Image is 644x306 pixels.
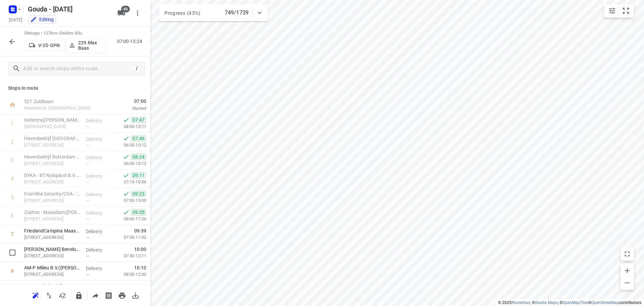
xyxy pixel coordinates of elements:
[131,172,146,179] span: 09:11
[86,217,89,222] span: —
[591,300,619,305] a: OpenStreetMap
[121,6,130,12] span: 46
[115,6,128,20] button: 46
[133,65,141,72] div: /
[123,135,129,142] svg: Done
[11,176,14,182] div: 4
[11,157,14,164] div: 3
[66,38,106,53] button: 229.Max Baas
[113,197,146,204] p: 07:00-19:00
[86,124,89,129] span: —
[131,6,144,20] button: More
[24,209,80,216] p: Zuidtec - Maasdam(Pedro van de Korput)
[113,123,146,130] p: 08:00-10:11
[123,190,129,197] svg: Done
[512,300,530,305] a: Routetitan
[535,300,558,305] a: Stadia Maps
[24,179,80,185] p: Mijlweg 45, 's-gravendeel
[6,246,19,259] span: Select
[24,98,94,105] p: 527 Zuidbaan
[619,4,633,17] button: Fit zoom
[131,154,146,160] span: 08:24
[134,283,146,290] span: 10:27
[24,283,80,290] p: HDW Nederland (Samerina Swarttouw-Thape )
[134,264,146,271] span: 10:10
[24,271,80,278] p: Kwakscheweg 4, Oud-beijerland
[562,300,588,305] a: OpenMapTiles
[134,246,146,253] span: 10:00
[24,172,80,179] p: DYKA - BT Nyloplast B.V.(Carla de Grauw)
[129,292,142,298] span: Download route
[24,264,80,271] p: AM-P Milieu B.V.(Gerard Nijsse)
[134,227,146,234] span: 09:39
[24,142,80,148] p: Wilhelminakade 909, Rotterdam
[56,292,69,298] span: Sort by time window
[24,135,80,142] p: Havenbedrijf Rotterdam N.V. - Buitenlocaties(Hilde Montijn)
[24,190,80,197] p: Frontline Security/COA - 's-Gravendeel(Nigel Jegen)
[11,268,14,274] div: 9
[24,234,80,241] p: [STREET_ADDRESS]
[117,38,145,45] p: 07:00-13:24
[24,160,80,167] p: Wilhelminakade 909, Rotterdam
[11,139,14,145] div: 2
[131,117,146,123] span: 07:47
[225,9,249,17] p: 749/1739
[131,209,146,216] span: 09:35
[89,292,102,298] span: Share route
[113,253,146,259] p: 07:30-12:11
[86,143,89,148] span: —
[6,16,25,24] h5: Project date
[123,172,129,179] svg: Done
[24,40,64,51] button: V-25-GPN
[86,117,111,124] p: Delivery
[24,253,80,259] p: Röntgenstraat 7-9, Oud-beijerland
[11,231,14,237] div: 7
[86,228,111,235] p: Delivery
[24,30,106,37] p: 29 stops • 127km • 5h45m • 80u
[113,179,146,185] p: 07:15-10:56
[86,173,111,179] p: Delivery
[78,40,103,51] p: 229.Max Baas
[24,154,80,160] p: Havenbedrijf Rotterdam N.V. - WPC(Hilde Montijn)
[123,117,129,123] svg: Done
[86,136,111,142] p: Delivery
[23,63,133,74] input: Add or search stops within route
[113,216,146,222] p: 08:00-11:26
[25,4,112,14] h5: Rename
[86,210,111,216] p: Delivery
[102,98,146,104] span: 07:00
[11,194,14,201] div: 5
[8,85,142,92] p: Stops in route
[86,254,89,259] span: —
[38,43,60,48] p: V-25-GPN
[29,292,42,298] span: Reoptimize route
[604,4,634,17] div: small contained button group
[24,105,94,112] p: Moordrecht, [GEOGRAPHIC_DATA]
[72,289,86,302] button: Lock route
[24,123,80,130] p: Wilhelminakade 957, Rotterdam
[24,216,80,222] p: Oud Bonaventurasedijk 99B, Maasdam
[498,300,641,305] li: © 2025 , © , © © contributors
[86,247,111,253] p: Delivery
[164,10,200,16] span: Progress (43%)
[113,271,146,278] p: 08:00-12:30
[11,120,14,127] div: 1
[86,265,111,272] p: Delivery
[42,292,56,298] span: Reverse route
[86,198,89,203] span: —
[113,160,146,167] p: 06:00-10:12
[24,246,80,253] p: James Walker Benelux B.V.(Anja Huizer)
[24,117,80,123] p: Isolectra(Annemieke Soeteman)
[24,227,80,234] p: FrieslandCampina Maasdam(Karin Vonk)
[24,197,80,204] p: [STREET_ADDRESS]
[86,161,89,166] span: —
[102,105,146,112] p: Started
[159,4,268,21] div: Progress (43%)749/1739
[123,154,129,160] svg: Done
[30,16,54,23] div: Editing
[115,292,129,298] span: Print route
[86,154,111,161] p: Delivery
[102,292,115,298] span: Print shipping labels
[86,235,89,240] span: —
[86,272,89,277] span: —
